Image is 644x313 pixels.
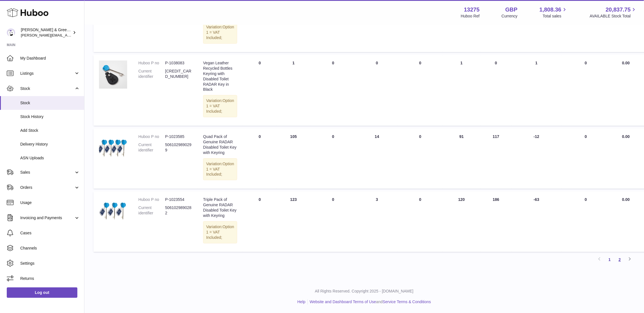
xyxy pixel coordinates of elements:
[203,158,237,180] div: Variation:
[419,134,421,139] span: 0
[419,197,421,202] span: 0
[511,55,562,126] td: 1
[356,55,398,126] td: 0
[206,224,234,240] span: Option 1 = VAT Included;
[20,276,80,281] span: Returns
[356,128,398,189] td: 14
[443,128,481,189] td: 91
[203,197,237,218] div: Triple Pack of Genuine RADAR Disabled Toilet Key with Keyring
[511,128,562,189] td: -12
[138,205,165,216] dt: Current identifier
[20,185,74,190] span: Orders
[206,25,234,40] span: Option 1 = VAT Included;
[277,128,310,189] td: 105
[20,170,74,175] span: Sales
[622,134,630,139] span: 0.00
[206,98,234,114] span: Option 1 = VAT Included;
[20,215,74,221] span: Invoicing and Payments
[21,33,113,37] span: [PERSON_NAME][EMAIL_ADDRESS][DOMAIN_NAME]
[310,128,356,189] td: 0
[481,55,511,126] td: 0
[310,191,356,251] td: 0
[615,255,625,265] a: 2
[511,191,562,251] td: -63
[138,60,165,66] dt: Huboo P no
[20,114,80,119] span: Stock History
[562,191,610,251] td: 0
[138,69,165,79] dt: Current identifier
[138,197,165,202] dt: Huboo P no
[481,191,511,251] td: 186
[20,100,80,106] span: Stock
[99,134,127,162] img: product image
[203,134,237,155] div: Quad Pack of Genuine RADAR Disabled Toilet Key with Keyring
[89,289,639,294] p: All Rights Reserved. Copyright 2025 - [DOMAIN_NAME]
[562,128,610,189] td: 0
[99,60,127,89] img: product image
[165,134,192,139] dd: P-1023585
[461,13,480,19] div: Huboo Ref
[383,300,431,304] a: Service Terms & Conditions
[606,6,631,13] span: 20,837.75
[203,95,237,117] div: Variation:
[165,69,192,79] dd: [CREDIT_CARD_NUMBER]
[243,128,277,189] td: 0
[99,197,127,225] img: product image
[20,56,80,61] span: My Dashboard
[7,287,77,298] a: Log out
[443,191,481,251] td: 120
[308,299,431,305] li: and
[7,28,15,37] img: ellen@bluebadgecompany.co.uk
[20,128,80,133] span: Add Stock
[20,71,74,76] span: Listings
[165,60,192,66] dd: P-1038083
[21,27,71,38] div: [PERSON_NAME] & Green Ltd
[20,200,80,205] span: Usage
[502,13,518,19] div: Currency
[419,61,421,65] span: 0
[20,86,74,91] span: Stock
[20,246,80,251] span: Channels
[20,261,80,266] span: Settings
[464,6,480,13] strong: 13275
[543,13,568,19] span: Total sales
[243,191,277,251] td: 0
[206,162,234,177] span: Option 1 = VAT Included;
[138,142,165,153] dt: Current identifier
[622,197,630,202] span: 0.00
[277,191,310,251] td: 123
[203,221,237,243] div: Variation:
[622,61,630,65] span: 0.00
[540,6,562,13] span: 1,808.36
[165,142,192,153] dd: 5061029890299
[165,205,192,216] dd: 5061029890282
[540,6,568,19] a: 1,808.36 Total sales
[590,13,637,19] span: AVAILABLE Stock Total
[297,300,306,304] a: Help
[165,197,192,202] dd: P-1023554
[443,55,481,126] td: 1
[20,230,80,236] span: Cases
[138,134,165,139] dt: Huboo P no
[605,255,615,265] a: 1
[203,60,237,92] div: Vegan Leather Recycled Bottles Keyring with Disabled Toilet RADAR Key in Black
[590,6,637,19] a: 20,837.75 AVAILABLE Stock Total
[505,6,517,13] strong: GBP
[310,55,356,126] td: 0
[20,155,80,161] span: ASN Uploads
[20,142,80,147] span: Delivery History
[277,55,310,126] td: 1
[562,55,610,126] td: 0
[243,55,277,126] td: 0
[356,191,398,251] td: 3
[481,128,511,189] td: 117
[203,21,237,44] div: Variation:
[310,300,376,304] a: Website and Dashboard Terms of Use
